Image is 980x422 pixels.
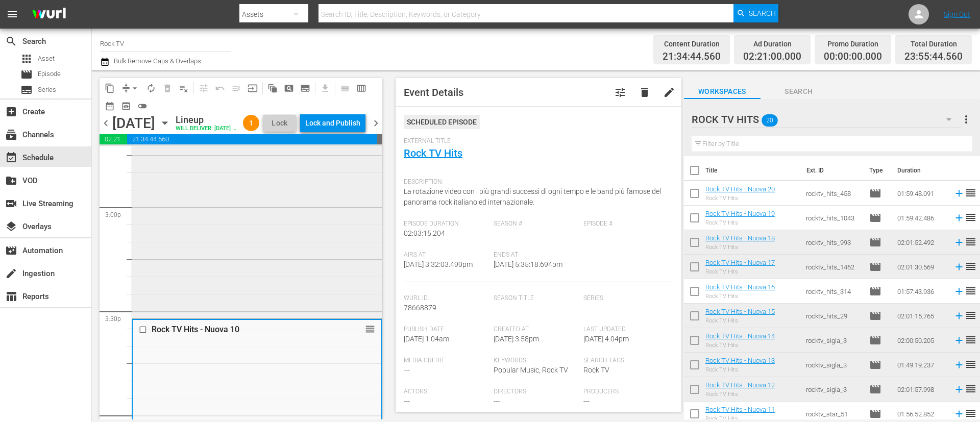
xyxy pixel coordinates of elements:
span: Episode [869,236,881,249]
td: 01:59:48.091 [893,181,949,206]
span: pageview_outlined [284,83,294,93]
td: rocktv_hits_1462 [802,255,865,279]
span: 02:21:00.000 [743,51,801,63]
span: Episode Duration [404,220,488,228]
a: Sign Out [944,10,970,18]
span: Last Updated [583,326,668,334]
div: ROCK TV HITS [692,105,961,134]
div: Scheduled Episode [404,115,480,129]
span: reorder [965,383,977,395]
span: calendar_view_week_outlined [356,83,366,93]
div: Lock and Publish [305,114,360,132]
td: rocktv_sigla_3 [802,377,865,402]
span: Customize Events [192,78,212,98]
div: Rock TV Hits [705,268,775,275]
td: rocktv_sigla_3 [802,353,865,377]
span: Search [761,85,837,98]
span: Actors [404,388,488,396]
span: Episode [869,334,881,346]
span: 1 [243,119,259,127]
span: Series [38,85,56,95]
span: subtitles_outlined [300,83,310,93]
span: edit [663,86,675,98]
svg: Add to Schedule [953,335,965,346]
a: Rock TV Hits - Nuova 12 [705,381,775,389]
span: 24 hours Lineup View is OFF [134,98,151,114]
span: Month Calendar View [102,98,118,114]
span: Media Credit [404,357,488,365]
div: Ad Duration [743,37,801,51]
td: rocktv_hits_458 [802,181,865,206]
button: Lock [263,115,296,132]
span: preview_outlined [121,101,131,111]
span: Week Calendar View [353,80,370,96]
svg: Add to Schedule [953,237,965,248]
span: External Title [404,137,668,145]
span: VOD [5,175,17,187]
th: Title [705,156,801,185]
span: reorder [965,236,977,248]
span: 00:04:15.440 [377,134,382,144]
span: reorder [965,260,977,272]
span: [DATE] 3:32:03.490pm [404,260,473,268]
span: Directors [494,388,578,396]
button: reorder [365,324,375,334]
span: [DATE] 4:04pm [583,335,629,343]
div: Rock TV Hits [705,244,775,251]
span: compress [121,83,131,93]
button: more_vert [960,107,972,132]
span: chevron_right [370,117,382,130]
a: Rock TV Hits [404,147,462,159]
span: Series [583,294,668,303]
div: Lineup [176,114,239,126]
div: Rock TV Hits [705,293,775,300]
span: menu [6,8,18,20]
span: Publish Date [404,326,488,334]
span: Episode [869,261,881,273]
span: Created At [494,326,578,334]
span: reorder [365,324,375,335]
span: Episode [20,68,33,81]
span: View Backup [118,98,134,114]
span: Lock [267,118,292,129]
td: rocktv_hits_993 [802,230,865,255]
span: Create Search Block [281,80,297,96]
span: Search [5,35,17,47]
svg: Add to Schedule [953,212,965,224]
span: 21:34:44.560 [127,134,377,144]
svg: Add to Schedule [953,359,965,370]
span: Copy Lineup [102,80,118,96]
span: --- [404,397,410,405]
span: Asset [38,54,55,64]
div: Rock TV Hits [705,317,775,324]
span: 21:34:44.560 [663,51,721,63]
span: Remove Gaps & Overlaps [118,80,143,96]
span: Download as CSV [313,78,333,98]
span: arrow_drop_down [130,83,140,93]
span: reorder [965,211,977,224]
span: Loop Content [143,80,159,96]
svg: Add to Schedule [953,384,965,395]
span: Automation [5,244,17,257]
span: Rock TV [583,366,609,374]
a: Rock TV Hits - Nuova 18 [705,234,775,242]
span: 78668879 [404,304,436,312]
span: Update Metadata from Key Asset [244,80,261,96]
img: ans4CAIJ8jUAAAAAAAAAAAAAAAAAAAAAAAAgQb4GAAAAAAAAAAAAAAAAAAAAAAAAJMjXAAAAAAAAAAAAAAAAAAAAAAAAgAT5G... [24,3,73,27]
span: reorder [965,358,977,370]
div: Rock TV Hits [705,415,775,422]
span: 23:55:44.560 [904,51,963,63]
span: reorder [965,309,977,321]
span: 00:00:00.000 [824,51,882,63]
td: 02:00:50.205 [893,328,949,353]
span: Series [20,84,33,96]
span: Bulk Remove Gaps & Overlaps [112,57,201,65]
span: Day Calendar View [333,78,353,98]
a: Rock TV Hits - Nuova 17 [705,259,775,266]
td: 02:01:57.998 [893,377,949,402]
span: reorder [965,285,977,297]
td: 01:59:42.486 [893,206,949,230]
span: Asset [20,53,33,65]
span: Overlays [5,220,17,233]
td: rocktv_hits_1043 [802,206,865,230]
